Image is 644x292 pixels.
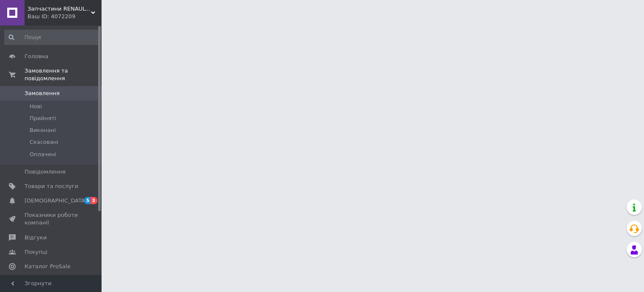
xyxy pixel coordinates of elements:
[30,151,56,158] span: Оплачені
[25,168,66,176] span: Повідомлення
[4,30,100,45] input: Пошук
[25,67,102,82] span: Замовлення та повідомлення
[25,182,78,190] span: Товари та послуги
[25,53,48,60] span: Головна
[25,197,87,205] span: [DEMOGRAPHIC_DATA]
[25,234,47,241] span: Відгуки
[28,5,91,13] span: Запчастини RENAULT MASTER (Opel, Nissan)
[91,197,97,204] span: 3
[28,13,102,20] div: Ваш ID: 4072209
[25,263,70,270] span: Каталог ProSale
[25,90,60,97] span: Замовлення
[84,197,91,204] span: 5
[25,211,78,227] span: Показники роботи компанії
[30,115,56,122] span: Прийняті
[25,248,47,256] span: Покупці
[30,138,58,146] span: Скасовані
[30,103,42,110] span: Нові
[30,126,56,134] span: Виконані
